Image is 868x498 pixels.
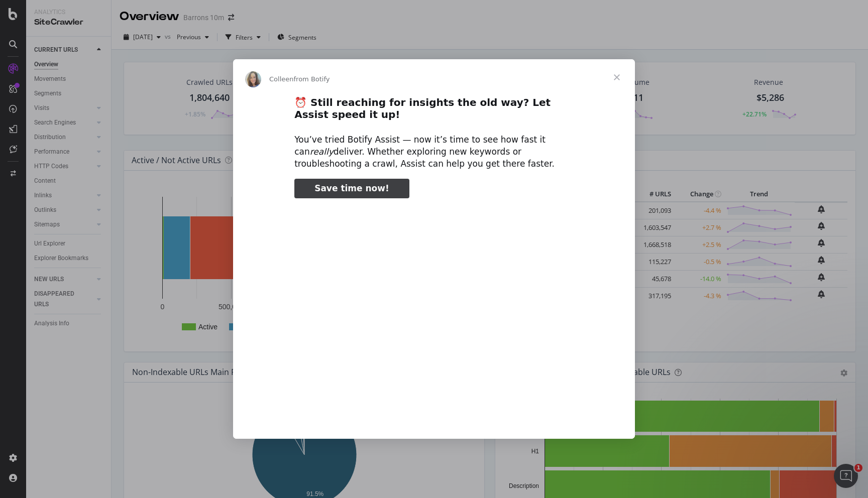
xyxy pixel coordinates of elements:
span: from Botify [294,75,330,83]
h2: ⏰ Still reaching for insights the old way? Let Assist speed it up! [294,96,574,127]
span: Close [599,59,635,95]
div: You’ve tried Botify Assist — now it’s time to see how fast it can deliver. Whether exploring new ... [294,134,574,170]
a: Save time now! [294,179,409,199]
span: Save time now! [314,183,389,193]
span: Colleen [269,75,294,83]
i: really [310,147,334,157]
img: Profile image for Colleen [245,71,261,87]
video: Play video [225,207,643,416]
